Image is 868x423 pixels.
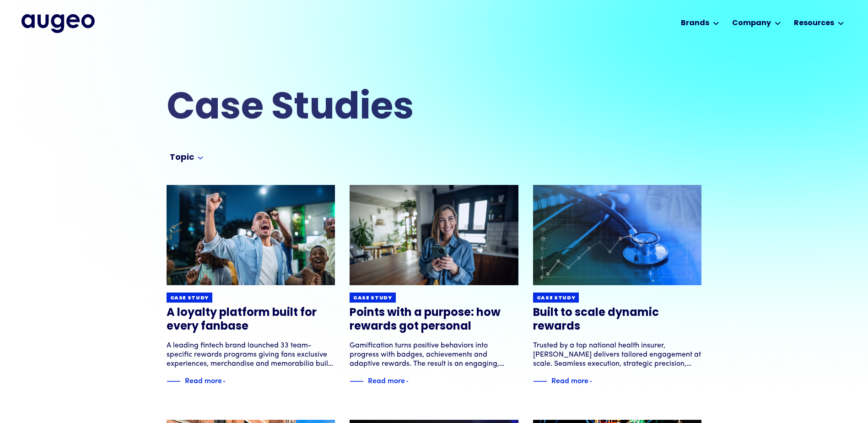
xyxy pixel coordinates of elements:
img: Blue decorative line [167,376,180,387]
div: Company [732,18,771,29]
div: Topic [170,152,194,163]
div: Trusted by a top national health insurer, [PERSON_NAME] delivers tailored engagement at scale. Se... [533,341,702,369]
div: Resources [794,18,834,29]
img: Blue decorative line [350,376,363,387]
div: Read more [551,374,588,385]
a: Case studyA loyalty platform built for every fanbaseA leading fintech brand launched 33 team-spec... [167,185,335,387]
h2: Case Studies [167,91,481,128]
a: Case studyBuilt to scale dynamic rewardsTrusted by a top national health insurer, [PERSON_NAME] d... [533,185,702,387]
img: Arrow symbol in bright blue pointing down to indicate an expanded section. [198,157,203,160]
a: home [22,14,95,33]
div: Case study [170,295,209,302]
div: Brands [681,18,709,29]
img: Blue text arrow [406,376,420,387]
div: A leading fintech brand launched 33 team-specific rewards programs giving fans exclusive experien... [167,341,335,369]
h3: A loyalty platform built for every fanbase [167,306,335,334]
h3: Points with a purpose: how rewards got personal [350,306,518,334]
div: Case study [353,295,392,302]
div: Gamification turns positive behaviors into progress with badges, achievements and adaptive reward... [350,341,518,369]
div: Read more [368,374,405,385]
img: Augeo's full logo in midnight blue. [22,14,95,33]
a: Case studyPoints with a purpose: how rewards got personalGamification turns positive behaviors in... [350,185,518,387]
img: Blue text arrow [223,376,237,387]
div: Case study [537,295,576,302]
img: Blue decorative line [533,376,547,387]
h3: Built to scale dynamic rewards [533,306,702,334]
img: Blue text arrow [589,376,603,387]
div: Read more [185,374,222,385]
